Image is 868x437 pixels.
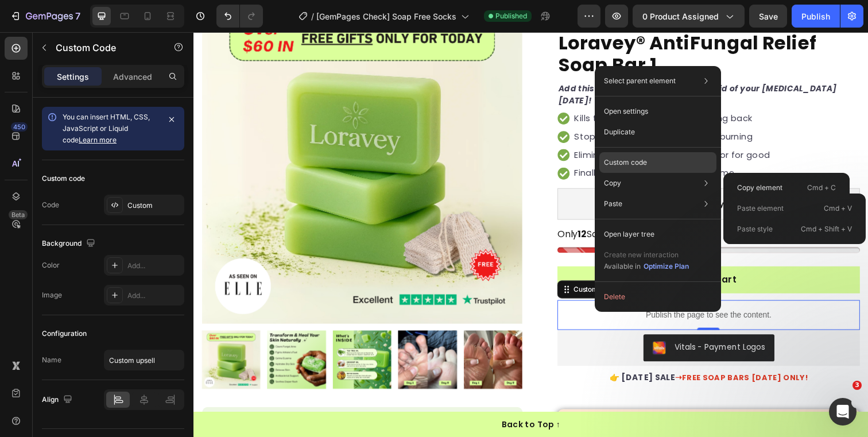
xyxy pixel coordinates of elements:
p: Paste style [737,224,773,234]
span: FREE SOAP BARS [DATE] ONLY! [499,347,627,358]
button: 0 product assigned [633,5,745,28]
p: Kills the fungus that keeps coming back [389,82,588,95]
span: Published [495,11,527,21]
p: Custom Code [56,41,153,55]
iframe: Intercom live chat [829,398,857,426]
div: Shopify App [511,168,560,182]
p: 7 [75,9,80,23]
span: 3 [852,381,862,390]
span: Save [759,11,778,21]
p: 👉 [DATE] SALE [373,346,679,358]
div: Add... [127,261,181,271]
div: Add to cart [497,246,555,260]
button: Add to cart [371,239,680,266]
span: ➝ [491,346,499,358]
span: [GemPages Check] Soap Free Socks [316,10,456,22]
p: Finally walk barefoot without shame [389,137,588,150]
p: Add this bar to your routine and get rid of your [MEDICAL_DATA] [DATE]! [373,52,679,76]
div: Publish [801,10,830,22]
div: Name [42,355,61,365]
div: Background [42,236,98,252]
div: Custom upsell [386,257,436,268]
a: Learn more [79,136,117,144]
p: Open layer tree [604,229,654,239]
p: Eliminates embarrassing foot odor for good [389,119,588,132]
p: Paste element [737,203,784,214]
div: Configuration [42,328,87,339]
div: Add... [127,291,181,301]
p: Cmd + V [824,203,852,214]
div: Code [42,200,59,210]
button: 7 [5,5,86,28]
span: / [311,10,314,22]
div: Color [42,260,60,270]
button: Publish [792,5,840,28]
p: Settings [57,71,89,83]
p: Advanced [113,71,152,83]
p: Copy element [737,183,782,193]
p: Stops the relentless itching and burning [389,100,588,113]
p: Custom code [604,157,647,168]
div: Align [42,392,75,408]
button: Vitals - Payment Logos [459,308,593,336]
button: Optimize Plan [643,261,689,272]
p: Only Soaps Left in Stock! [371,198,489,215]
p: Select parent element [604,76,676,86]
button: Save [749,5,787,28]
iframe: Design area [193,32,868,437]
p: Create new interaction [604,249,689,261]
button: Delete [599,287,716,307]
div: Optimize Plan [644,261,689,272]
p: Publish the page to see the content. [371,283,680,295]
b: 12 [392,199,401,212]
img: 26b75d61-258b-461b-8cc3-4bcb67141ce0.png [468,315,482,329]
p: Paste [604,199,622,209]
span: 0 product assigned [642,10,719,22]
span: Available in [604,262,641,270]
div: Custom [127,200,181,211]
p: Open settings [604,106,648,117]
div: Beta [9,210,28,219]
p: Duplicate [604,127,635,137]
span: You can insert HTML, CSS, JavaScript or Liquid code [63,113,150,144]
p: Cmd + C [807,182,836,194]
div: Image [42,290,62,300]
div: Back to Top ↑ [315,395,375,407]
p: Copy [604,178,621,188]
div: 450 [11,122,28,132]
p: Cmd + Shift + V [801,223,852,235]
div: Custom code [42,173,85,184]
div: Undo/Redo [216,5,263,28]
div: Vitals - Payment Logos [491,315,584,327]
